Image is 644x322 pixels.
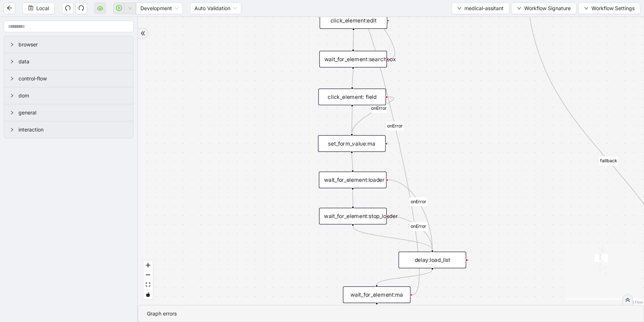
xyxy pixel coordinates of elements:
[147,310,635,318] div: Graph errors
[624,300,643,304] a: React Flow attribution
[65,5,71,11] span: undo
[524,4,571,12] span: Workflow Signature
[352,154,353,170] g: Edge from set_form_value:ma to wait_for_element:loader
[517,6,521,11] span: down
[318,89,386,105] div: click_element: field
[124,3,136,14] button: down
[143,290,153,300] button: toggle interactivity
[352,97,394,133] g: Edge from click_element: field to set_form_value:ma
[10,93,14,98] span: right
[4,53,133,70] div: data
[4,104,133,121] div: general
[398,252,466,268] div: delay:load_list
[352,107,352,133] g: Edge from click_element: field to set_form_value:ma
[625,297,630,302] span: double-right
[10,42,14,47] span: right
[94,3,106,14] button: cloud-server
[78,5,84,11] span: redo
[343,287,410,303] div: wait_for_element:ma
[591,4,635,12] span: Workflow Settings
[10,76,14,81] span: right
[319,172,386,188] div: wait_for_element:loader
[19,58,127,66] span: data
[62,3,74,14] button: undo
[19,109,127,117] span: general
[4,87,133,104] div: dom
[4,3,15,14] button: arrow-left
[19,41,127,49] span: browser
[75,3,87,14] button: redo
[352,69,353,87] g: Edge from wait_for_element:searchbox to click_element: field
[140,31,145,36] span: double-right
[140,3,179,14] span: Development
[113,3,125,14] button: play-circle
[353,226,432,250] g: Edge from wait_for_element:stop_loader to delay:load_list
[320,12,387,29] div: click_element:edit
[319,51,387,67] div: wait_for_element:searchbox
[377,270,432,285] g: Edge from delay:load_list to wait_for_element:ma
[318,135,385,152] div: set_form_value:ma
[128,6,132,11] span: down
[319,208,386,225] div: wait_for_element:stop_loader
[10,59,14,64] span: right
[584,6,588,11] span: down
[4,70,133,87] div: control-flow
[511,3,577,14] button: downWorkflow Signature
[4,121,133,138] div: interaction
[143,270,153,280] button: zoom out
[143,280,153,290] button: fit view
[457,6,462,11] span: down
[116,5,122,11] span: play-circle
[7,5,12,11] span: arrow-left
[4,36,133,53] div: browser
[464,4,504,12] span: medical-assitant
[353,1,419,294] g: Edge from wait_for_element:ma to click_element:edit
[36,4,49,12] span: Local
[353,190,353,206] g: Edge from wait_for_element:loader to wait_for_element:stop_loader
[97,5,103,11] span: cloud-server
[10,110,14,115] span: right
[194,3,237,14] span: Auto Validation
[19,75,127,83] span: control-flow
[143,260,153,270] button: zoom in
[578,3,640,14] button: downWorkflow Settings
[19,126,127,134] span: interaction
[10,127,14,132] span: right
[19,92,127,100] span: dom
[451,3,509,14] button: downmedical-assitant
[28,5,33,11] span: save
[22,3,55,14] button: saveLocal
